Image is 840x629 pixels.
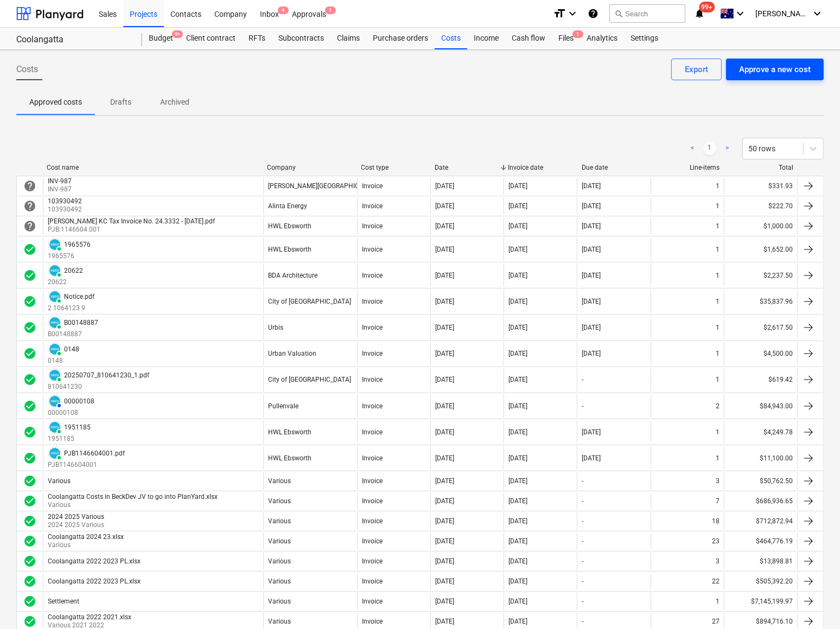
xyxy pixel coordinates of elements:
[23,515,36,528] div: Invoice was approved
[582,517,583,525] div: -
[49,370,60,381] img: xero.svg
[435,598,454,605] div: [DATE]
[64,293,94,300] div: Notice.pdf
[23,575,36,588] div: Invoice was approved
[29,97,82,108] p: Approved costs
[23,179,36,192] span: help
[582,428,601,436] div: [DATE]
[268,202,307,210] div: Alinta Energy
[108,97,134,108] p: Drafts
[23,400,36,413] div: Invoice was approved
[361,164,426,171] div: Cost type
[268,402,298,410] div: Pullenvale
[48,197,82,205] div: 103930492
[268,537,291,545] div: Various
[48,477,71,485] div: Various
[508,324,527,331] div: [DATE]
[160,97,189,108] p: Archived
[23,179,36,192] div: Invoice is waiting for an approval
[467,28,505,49] a: Income
[508,222,527,230] div: [DATE]
[23,452,36,465] span: check_circle
[508,618,527,625] div: [DATE]
[47,164,258,171] div: Cost name
[48,500,220,510] p: Various
[23,474,36,487] span: check_circle
[267,164,352,171] div: Company
[64,267,83,274] div: 20622
[49,344,60,355] img: xero.svg
[508,164,572,171] div: Invoice date
[739,62,811,76] div: Approve a new cost
[23,555,36,568] div: Invoice was approved
[48,598,79,605] div: Settlement
[508,598,527,605] div: [DATE]
[435,454,454,462] div: [DATE]
[435,477,454,485] div: [DATE]
[582,164,646,171] div: Due date
[582,557,583,565] div: -
[268,222,311,230] div: HWL Ebsworth
[508,402,527,410] div: [DATE]
[268,577,291,585] div: Various
[23,347,36,360] span: check_circle
[23,269,36,282] span: check_circle
[435,182,454,190] div: [DATE]
[49,265,60,276] img: xero.svg
[23,615,36,628] div: Invoice was approved
[362,202,383,210] div: Invoice
[48,342,62,356] div: Invoice has been synced with Xero and its status is currently PAID
[435,28,467,49] a: Costs
[435,222,454,230] div: [DATE]
[362,272,383,279] div: Invoice
[435,497,454,505] div: [DATE]
[49,291,60,302] img: xero.svg
[23,295,36,308] div: Invoice was approved
[362,537,383,545] div: Invoice
[268,324,283,331] div: Urbis
[435,324,454,331] div: [DATE]
[48,316,62,330] div: Invoice has been synced with Xero and its status is currently PAID
[582,376,583,383] div: -
[268,428,311,436] div: HWL Ebsworth
[724,472,797,490] div: $50,762.50
[325,7,336,14] span: 1
[508,577,527,585] div: [DATE]
[724,532,797,550] div: $464,776.19
[716,557,720,565] div: 3
[23,495,36,508] div: Invoice was approved
[23,595,36,608] div: Invoice was approved
[362,477,383,485] div: Invoice
[268,497,291,505] div: Various
[724,368,797,391] div: $619.42
[582,477,583,485] div: -
[712,618,720,625] div: 27
[580,28,624,49] div: Analytics
[582,202,601,210] div: [DATE]
[508,298,527,305] div: [DATE]
[23,373,36,386] div: Invoice was approved
[49,317,60,328] img: xero.svg
[508,350,527,357] div: [DATE]
[716,222,720,230] div: 1
[582,350,601,357] div: [DATE]
[48,613,131,621] div: Coolangatta 2022 2021.xlsx
[582,182,601,190] div: [DATE]
[724,290,797,313] div: $35,837.96
[16,63,38,76] span: Costs
[23,495,36,508] span: check_circle
[716,350,720,357] div: 1
[724,593,797,610] div: $7,145,199.97
[362,222,383,230] div: Invoice
[48,382,149,391] p: 810641230
[48,557,141,565] div: Coolangatta 2022 2023 PL.xlsx
[508,376,527,383] div: [DATE]
[724,553,797,570] div: $13,898.81
[48,217,215,225] div: [PERSON_NAME] KC Tax Invoice No. 24.3332 - [DATE].pdf
[671,59,722,80] button: Export
[49,448,60,459] img: xero.svg
[614,9,623,18] span: search
[278,7,289,14] span: 4
[508,537,527,545] div: [DATE]
[505,28,552,49] a: Cash flow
